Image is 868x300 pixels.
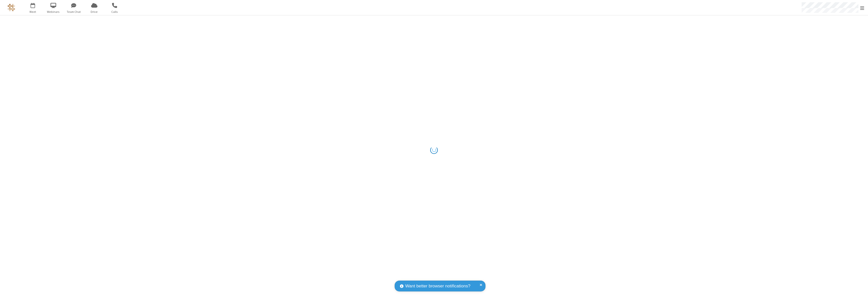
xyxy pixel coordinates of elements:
[405,283,470,289] span: Want better browser notifications?
[105,10,124,14] span: Calls
[64,10,83,14] span: Team Chat
[44,10,63,14] span: Webinars
[8,4,15,11] img: QA Selenium DO NOT DELETE OR CHANGE
[85,10,104,14] span: Drive
[23,10,42,14] span: Meet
